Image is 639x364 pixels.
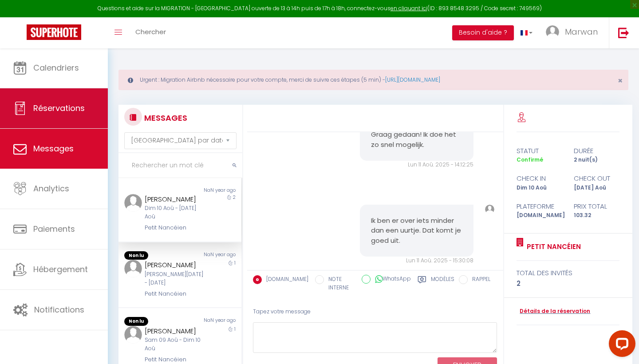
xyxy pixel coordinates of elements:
a: [URL][DOMAIN_NAME] [385,76,440,83]
span: × [618,75,623,86]
input: Rechercher un mot clé [118,153,242,178]
div: [DOMAIN_NAME] [511,211,568,220]
span: 1 [234,326,236,332]
div: Lun 11 Aoû. 2025 - 15:30:08 [360,257,473,265]
span: Calendriers [33,62,79,73]
span: 1 [234,260,236,266]
label: RAPPEL [468,275,490,285]
img: Super Booking [27,24,81,40]
img: ... [124,260,142,277]
div: Lun 11 Aoû. 2025 - 14:12:25 [360,161,473,169]
div: Sam 09 Aoû - Dim 10 Aoû [145,336,205,353]
div: NaN year ago [180,251,241,260]
img: ... [485,205,494,214]
img: ... [124,194,142,212]
span: Messages [33,143,74,154]
div: Plateforme [511,201,568,212]
a: Petit Nancéien [524,241,581,252]
div: Petit Nancéien [145,223,205,232]
div: 2 nuit(s) [568,156,625,164]
iframe: LiveChat chat widget [602,327,639,364]
label: Modèles [431,275,454,293]
a: Détails de la réservation [517,307,590,316]
div: 103.32 [568,211,625,220]
h3: MESSAGES [142,108,187,128]
div: Urgent : Migration Airbnb nécessaire pour votre compte, merci de suivre ces étapes (5 min) - [118,70,628,90]
label: [DOMAIN_NAME] [262,275,308,285]
div: check out [568,173,625,184]
div: [PERSON_NAME] [145,326,205,336]
img: ... [124,326,142,344]
label: WhatsApp [371,275,411,285]
span: Paiements [33,223,75,234]
img: ... [546,25,559,39]
div: NaN year ago [180,187,241,194]
div: [PERSON_NAME][DATE] - [DATE] [145,270,205,287]
span: Non lu [124,317,148,326]
button: Besoin d'aide ? [452,25,514,40]
span: Hébergement [33,264,88,275]
span: Non lu [124,251,148,260]
a: en cliquant ici [390,4,427,12]
div: NaN year ago [180,317,241,326]
a: Chercher [129,17,173,48]
div: check in [511,173,568,184]
label: NOTE INTERNE [324,275,355,292]
span: Chercher [135,27,166,36]
div: Dim 10 Aoû [511,184,568,192]
span: 2 [233,194,236,201]
a: ... Marwan [539,17,609,48]
div: Tapez votre message [253,301,497,323]
button: Close [618,77,623,85]
div: Petit Nancéien [145,355,205,364]
div: [PERSON_NAME] [145,260,205,270]
span: Réservations [33,103,85,114]
span: Notifications [34,304,84,315]
div: Dim 10 Aoû - [DATE] Aoû [145,204,205,221]
pre: Ik ben er over iets minder dan een uurtje. Dat komt je goed uit. [371,216,462,246]
div: 2 [517,278,619,289]
div: [PERSON_NAME] [145,194,205,205]
div: Petit Nancéien [145,289,205,298]
div: Prix total [568,201,625,212]
div: durée [568,146,625,156]
div: [DATE] Aoû [568,184,625,192]
div: statut [511,146,568,156]
span: Confirmé [517,156,543,163]
img: logout [618,27,629,38]
div: total des invités [517,268,619,278]
span: Analytics [33,183,69,194]
pre: Graag gedaan! Ik doe het zo snel mogelijk. [371,130,462,150]
span: Marwan [565,26,598,37]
